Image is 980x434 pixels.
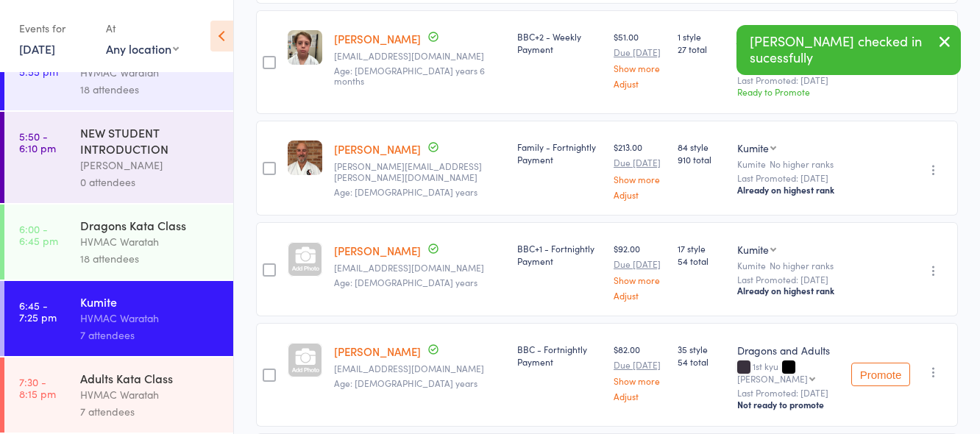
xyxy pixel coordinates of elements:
[334,243,421,258] a: [PERSON_NAME]
[517,242,602,267] div: BBC+1 - Fortnightly Payment
[4,357,233,433] a: 7:30 -8:15 pmAdults Kata ClassHVMAC Waratah7 attendees
[80,310,221,327] div: HVMAC Waratah
[80,217,221,233] div: Dragons Kata Class
[678,355,726,368] span: 54 total
[80,386,221,403] div: HVMAC Waratah
[334,185,477,198] span: Age: [DEMOGRAPHIC_DATA] years
[614,360,665,370] small: Due [DATE]
[4,204,233,280] a: 6:00 -6:45 pmDragons Kata ClassHVMAC Waratah18 attendees
[737,374,808,383] div: [PERSON_NAME]
[737,361,839,383] div: 1st kyu
[678,43,726,55] span: 27 total
[334,344,421,359] a: [PERSON_NAME]
[334,161,505,182] small: stephen.bosworth@gmail.com
[80,174,221,191] div: 0 attendees
[614,259,665,269] small: Due [DATE]
[106,16,179,40] div: At
[737,242,769,257] div: Kumite
[678,343,726,355] span: 35 style
[614,291,665,300] a: Adjust
[770,259,834,271] span: No higher ranks
[678,140,726,153] span: 84 style
[80,370,221,386] div: Adults Kata Class
[19,376,56,399] time: 7:30 - 8:15 pm
[737,159,839,168] div: Kumite
[737,343,839,357] div: Dragons and Adults
[334,141,421,157] a: [PERSON_NAME]
[334,263,505,273] small: halvmick@gmail.com
[737,274,839,285] small: Last Promoted: [DATE]
[614,140,665,199] div: $213.00
[614,79,665,88] a: Adjust
[80,327,221,344] div: 7 attendees
[4,112,233,203] a: 5:50 -6:10 pmNEW STUDENT INTRODUCTION[PERSON_NAME]0 attendees
[678,30,726,43] span: 1 style
[737,85,839,98] div: Ready to Promote
[614,343,665,401] div: $82.00
[770,157,834,170] span: No higher ranks
[80,233,221,250] div: HVMAC Waratah
[614,242,665,300] div: $92.00
[80,294,221,310] div: Kumite
[737,260,839,270] div: Kumite
[678,153,726,166] span: 910 total
[106,40,179,57] div: Any location
[19,130,56,154] time: 5:50 - 6:10 pm
[19,223,58,246] time: 6:00 - 6:45 pm
[737,285,839,296] div: Already on highest rank
[334,64,485,87] span: Age: [DEMOGRAPHIC_DATA] years 6 months
[334,276,477,288] span: Age: [DEMOGRAPHIC_DATA] years
[19,40,55,57] a: [DATE]
[614,47,665,57] small: Due [DATE]
[614,376,665,385] a: Show more
[737,388,839,398] small: Last Promoted: [DATE]
[19,16,91,40] div: Events for
[80,250,221,267] div: 18 attendees
[737,184,839,196] div: Already on highest rank
[80,403,221,420] div: 7 attendees
[737,173,839,183] small: Last Promoted: [DATE]
[288,30,322,65] img: image1675468554.png
[517,140,602,166] div: Family - Fortnightly Payment
[614,157,665,168] small: Due [DATE]
[737,140,769,155] div: Kumite
[517,30,602,55] div: BBC+2 - Weekly Payment
[334,363,505,374] small: thomasquinn.bnk@gmail.com
[678,255,726,267] span: 54 total
[736,25,961,75] div: [PERSON_NAME] checked in sucessfully
[80,64,221,81] div: HVMAC Waratah
[614,275,665,285] a: Show more
[19,54,58,77] time: 5:15 - 5:55 pm
[851,363,910,386] button: Promote
[614,63,665,73] a: Show more
[288,140,322,175] img: image1675466279.png
[80,81,221,98] div: 18 attendees
[678,242,726,255] span: 17 style
[614,30,665,88] div: $51.00
[80,157,221,174] div: [PERSON_NAME]
[737,399,839,410] div: Not ready to promote
[334,31,421,46] a: [PERSON_NAME]
[517,343,602,368] div: BBC - Fortnightly Payment
[614,391,665,401] a: Adjust
[19,299,57,323] time: 6:45 - 7:25 pm
[614,174,665,184] a: Show more
[334,377,477,389] span: Age: [DEMOGRAPHIC_DATA] years
[737,75,839,85] small: Last Promoted: [DATE]
[80,124,221,157] div: NEW STUDENT INTRODUCTION
[334,51,505,61] small: samyavery@gmail.com
[614,190,665,199] a: Adjust
[4,281,233,356] a: 6:45 -7:25 pmKumiteHVMAC Waratah7 attendees
[4,35,233,110] a: 5:15 -5:55 pmXtremeHVMAC Waratah18 attendees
